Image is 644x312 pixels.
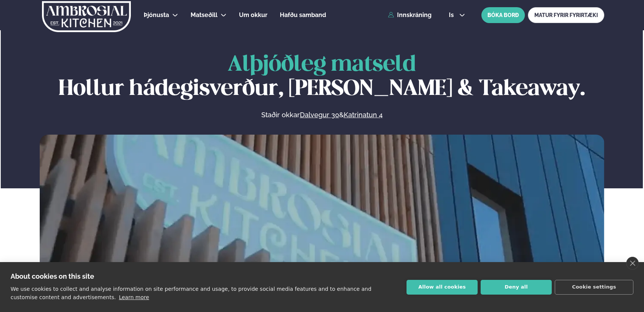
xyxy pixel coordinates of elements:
[528,7,604,23] a: MATUR FYRIR FYRIRTÆKI
[449,12,456,18] span: is
[144,11,169,20] a: Þjónusta
[239,11,267,19] span: Um okkur
[481,280,552,295] button: Deny all
[300,110,339,120] a: Dalvegur 30
[443,12,471,18] button: is
[11,286,371,300] p: We use cookies to collect and analyse information on site performance and usage, to provide socia...
[179,110,465,120] p: Staðir okkar &
[239,11,267,20] a: Um okkur
[555,280,633,295] button: Cookie settings
[191,11,217,20] a: Matseðill
[280,11,326,19] span: Hafðu samband
[344,110,383,120] a: Katrinatun 4
[11,272,94,280] strong: About cookies on this site
[481,7,525,23] button: BÓKA BORÐ
[407,280,478,295] button: Allow all cookies
[144,11,169,19] span: Þjónusta
[40,53,604,101] h1: Hollur hádegisverður, [PERSON_NAME] & Takeaway.
[191,11,217,19] span: Matseðill
[388,12,431,19] a: Innskráning
[280,11,326,20] a: Hafðu samband
[626,257,639,270] a: close
[228,54,416,75] span: Alþjóðleg matseld
[119,294,149,300] a: Learn more
[41,1,132,32] img: logo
